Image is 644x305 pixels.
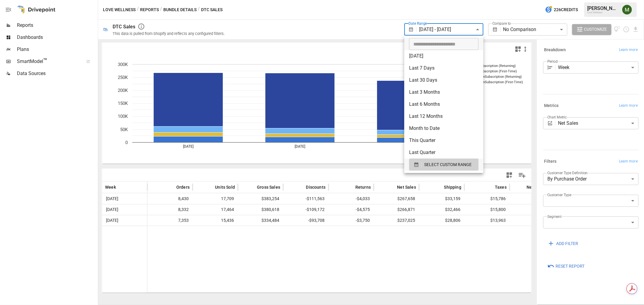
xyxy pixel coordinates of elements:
li: This Quarter [404,134,483,146]
button: SELECT CUSTOM RANGE [409,159,479,171]
li: Month to Date [404,122,483,134]
li: Last 12 Months [404,110,483,122]
span: SELECT CUSTOM RANGE [424,161,472,168]
li: Last Quarter [404,146,483,159]
li: Last 3 Months [404,86,483,98]
li: Last 30 Days [404,74,483,86]
li: Last 7 Days [404,62,483,74]
li: Last 6 Months [404,98,483,110]
li: [DATE] [404,50,483,62]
